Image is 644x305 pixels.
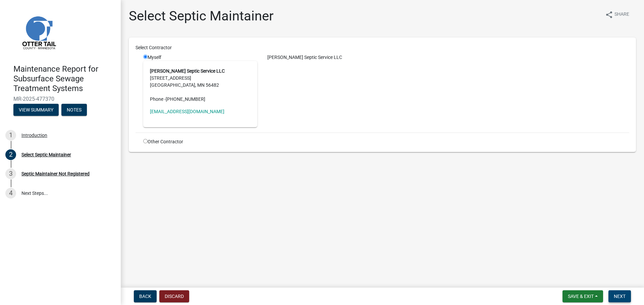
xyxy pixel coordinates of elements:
[5,149,16,160] div: 2
[21,171,90,176] div: Septic Maintainer Not Registered
[608,290,631,302] button: Next
[5,130,16,141] div: 1
[150,109,224,114] a: [EMAIL_ADDRESS][DOMAIN_NAME]
[150,68,225,74] strong: [PERSON_NAME] Septic Service LLC
[5,188,16,199] div: 4
[61,108,87,113] wm-modal-confirm: Notes
[139,294,151,299] span: Back
[13,108,59,113] wm-modal-confirm: Summary
[143,54,257,127] div: Myself
[150,96,166,102] abbr: Phone -
[134,290,157,302] button: Back
[600,8,635,21] button: shareShare
[159,290,189,302] button: Discard
[5,168,16,179] div: 3
[150,68,251,103] address: [STREET_ADDRESS] [GEOGRAPHIC_DATA], MN 56482
[61,104,87,116] button: Notes
[21,152,71,157] div: Select Septic Maintainer
[614,294,626,299] span: Next
[21,133,47,138] div: Introduction
[130,44,634,51] div: Select Contractor
[614,11,629,19] span: Share
[138,138,262,145] div: Other Contractor
[568,294,594,299] span: Save & Exit
[129,8,274,24] h1: Select Septic Maintainer
[13,64,115,93] h4: Maintenance Report for Subsurface Sewage Treatment Systems
[166,96,205,102] span: [PHONE_NUMBER]
[605,11,613,19] i: share
[562,290,603,302] button: Save & Exit
[13,96,107,102] span: MR-2025-477370
[262,54,634,61] div: [PERSON_NAME] Septic Service LLC
[13,7,64,57] img: Otter Tail County, Minnesota
[13,104,59,116] button: View Summary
